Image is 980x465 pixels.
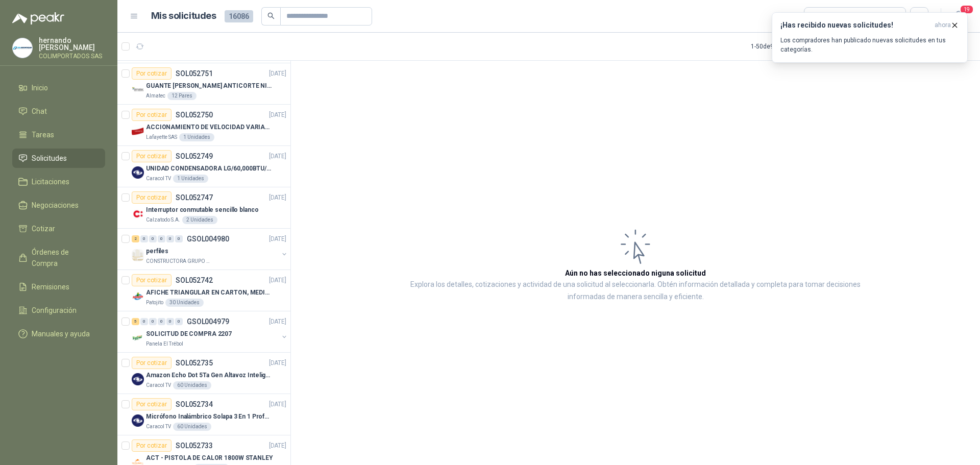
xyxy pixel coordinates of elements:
[173,175,208,183] div: 1 Unidades
[32,281,69,292] span: Remisiones
[176,277,213,284] p: SOL052742
[173,423,211,431] div: 60 Unidades
[132,357,171,369] div: Por cotizar
[39,37,105,51] p: hernando [PERSON_NAME]
[269,441,286,451] p: [DATE]
[780,21,930,30] h3: ¡Has recibido nuevas solicitudes!
[149,318,157,325] div: 0
[176,70,213,77] p: SOL052751
[269,358,286,368] p: [DATE]
[12,277,105,297] a: Remisiones
[117,394,290,435] a: Por cotizarSOL052734[DATE] Company LogoMicrófono Inalámbrico Solapa 3 En 1 Profesional F11-2 X2Ca...
[32,176,69,187] span: Licitaciones
[32,106,47,117] span: Chat
[267,12,275,19] span: search
[565,267,706,279] h3: Aún no has seleccionado niguna solicitud
[117,187,290,229] a: Por cotizarSOL052747[DATE] Company LogoInterruptor conmutable sencillo blancoCalzatodo S.A.2 Unid...
[166,235,174,242] div: 0
[146,453,273,463] p: ACT - PISTOLA DE CALOR 1800W STANLEY
[12,324,105,344] a: Manuales y ayuda
[146,381,171,389] p: Caracol TV
[269,400,286,409] p: [DATE]
[269,110,286,120] p: [DATE]
[269,69,286,79] p: [DATE]
[12,301,105,320] a: Configuración
[176,359,213,366] p: SOL052735
[960,5,974,14] span: 19
[225,10,253,22] span: 16086
[132,67,171,80] div: Por cotizar
[132,332,144,344] img: Company Logo
[146,81,273,91] p: GUANTE [PERSON_NAME] ANTICORTE NIV 5 TALLA L
[132,274,171,286] div: Por cotizar
[146,257,210,265] p: CONSTRUCTORA GRUPO FIP
[32,305,77,316] span: Configuración
[32,153,67,164] span: Solicitudes
[176,111,213,118] p: SOL052750
[132,290,144,303] img: Company Logo
[132,233,288,265] a: 2 0 0 0 0 0 GSOL004980[DATE] Company LogoperfilesCONSTRUCTORA GRUPO FIP
[780,36,959,54] p: Los compradores han publicado nuevas solicitudes en tus categorías.
[166,318,174,325] div: 0
[187,318,229,325] p: GSOL004979
[176,194,213,201] p: SOL052747
[132,208,144,220] img: Company Logo
[269,317,286,327] p: [DATE]
[32,223,55,234] span: Cotizar
[146,340,183,348] p: Panela El Trébol
[175,318,183,325] div: 0
[117,353,290,394] a: Por cotizarSOL052735[DATE] Company LogoAmazon Echo Dot 5Ta Gen Altavoz Inteligente Alexa AzulCara...
[179,133,214,141] div: 1 Unidades
[32,129,54,140] span: Tareas
[132,439,171,452] div: Por cotizar
[12,195,105,215] a: Negociaciones
[167,92,197,100] div: 12 Pares
[269,152,286,161] p: [DATE]
[811,11,832,22] div: Todas
[146,205,258,215] p: Interruptor conmutable sencillo blanco
[176,153,213,160] p: SOL052749
[12,149,105,168] a: Solicitudes
[132,84,144,96] img: Company Logo
[117,63,290,105] a: Por cotizarSOL052751[DATE] Company LogoGUANTE [PERSON_NAME] ANTICORTE NIV 5 TALLA LAlmatec12 Pares
[146,288,273,298] p: AFICHE TRIANGULAR EN CARTON, MEDIDAS 30 CM X 45 CM
[165,299,204,307] div: 30 Unidades
[132,235,139,242] div: 2
[935,21,951,30] span: ahora
[146,423,171,431] p: Caracol TV
[269,276,286,285] p: [DATE]
[269,193,286,203] p: [DATE]
[32,247,95,269] span: Órdenes de Compra
[146,133,177,141] p: Lafayette SAS
[140,318,148,325] div: 0
[12,172,105,191] a: Licitaciones
[146,329,232,339] p: SOLICITUD DE COMPRA 2207
[117,105,290,146] a: Por cotizarSOL052750[DATE] Company LogoACCIONAMIENTO DE VELOCIDAD VARIABLELafayette SAS1 Unidades
[132,315,288,348] a: 5 0 0 0 0 0 GSOL004979[DATE] Company LogoSOLICITUD DE COMPRA 2207Panela El Trébol
[146,92,165,100] p: Almatec
[39,53,105,59] p: COLIMPORTADOS SAS
[117,270,290,311] a: Por cotizarSOL052742[DATE] Company LogoAFICHE TRIANGULAR EN CARTON, MEDIDAS 30 CM X 45 CMPatojito...
[158,318,165,325] div: 0
[187,235,229,242] p: GSOL004980
[117,146,290,187] a: Por cotizarSOL052749[DATE] Company LogoUNIDAD CONDENSADORA LG/60,000BTU/220V/R410A: ICaracol TV1 ...
[146,412,273,422] p: Micrófono Inalámbrico Solapa 3 En 1 Profesional F11-2 X2
[132,191,171,204] div: Por cotizar
[175,235,183,242] div: 0
[132,166,144,179] img: Company Logo
[176,442,213,449] p: SOL052733
[146,247,168,256] p: perfiles
[176,401,213,408] p: SOL052734
[269,234,286,244] p: [DATE]
[132,318,139,325] div: 5
[13,38,32,58] img: Company Logo
[132,125,144,137] img: Company Logo
[146,123,273,132] p: ACCIONAMIENTO DE VELOCIDAD VARIABLE
[158,235,165,242] div: 0
[772,12,968,63] button: ¡Has recibido nuevas solicitudes!ahora Los compradores han publicado nuevas solicitudes en tus ca...
[132,150,171,162] div: Por cotizar
[146,164,273,174] p: UNIDAD CONDENSADORA LG/60,000BTU/220V/R410A: I
[151,9,216,23] h1: Mis solicitudes
[146,216,180,224] p: Calzatodo S.A.
[949,7,968,26] button: 19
